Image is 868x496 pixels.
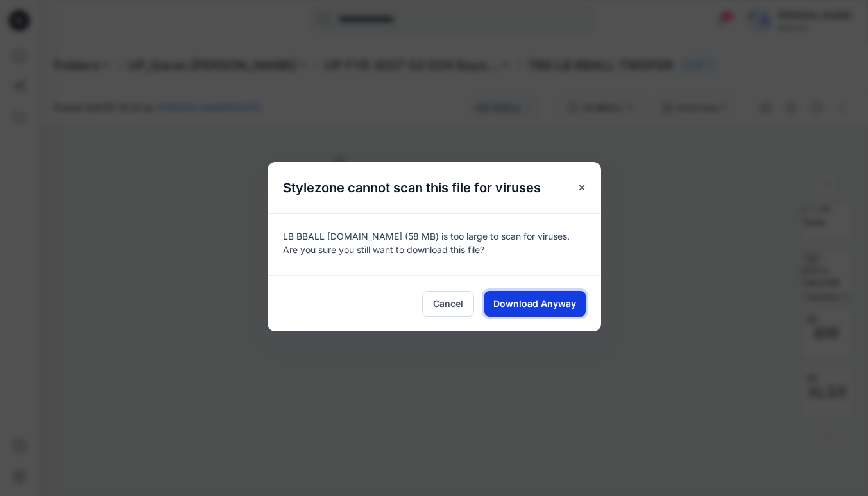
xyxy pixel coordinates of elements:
[570,176,593,199] button: Close
[268,213,601,275] div: LB BBALL [DOMAIN_NAME] (58 MB) is too large to scan for viruses. Are you sure you still want to d...
[493,297,576,310] span: Download Anyway
[422,291,474,317] button: Cancel
[433,297,463,310] span: Cancel
[268,162,556,213] h5: Stylezone cannot scan this file for viruses
[484,291,586,317] button: Download Anyway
